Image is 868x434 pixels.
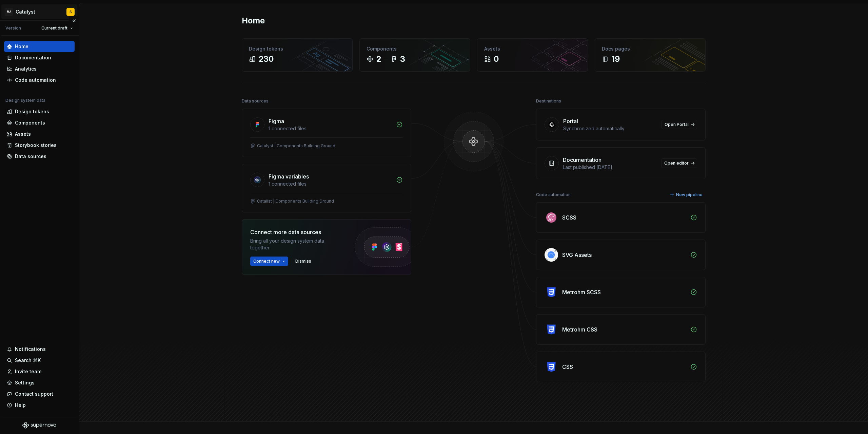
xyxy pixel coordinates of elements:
div: CSS [562,363,573,371]
div: Design system data [5,98,45,103]
a: Documentation [4,52,75,63]
div: Design tokens [249,45,346,52]
div: SVG Assets [562,251,592,259]
a: Settings [4,377,75,388]
a: Figma variables1 connected filesCatalist | Components Building Ground [242,164,411,212]
div: Connect more data sources [250,228,342,236]
div: MA [5,8,13,16]
a: Design tokens230 [242,38,353,72]
div: Components [367,45,463,52]
div: Code automation [536,190,571,200]
a: Components23 [359,38,470,72]
div: Metrohm SCSS [562,288,601,296]
div: Last published [DATE] [563,164,657,171]
a: Figma1 connected filesCatalyst | Components Building Ground [242,109,411,157]
div: Catalist | Components Building Ground [257,199,334,204]
div: Code automation [15,77,56,83]
span: Open editor [664,161,689,166]
div: Storybook stories [15,142,57,149]
div: Settings [15,379,35,386]
a: Design tokens [4,106,75,117]
div: Bring all your design system data together. [250,238,342,251]
a: Assets [4,129,75,139]
div: Catalyst [16,8,35,15]
div: Analytics [15,65,37,72]
div: Data sources [242,96,269,106]
span: New pipeline [676,192,703,197]
div: Version [5,25,21,31]
div: SCSS [562,213,576,222]
div: Portal [563,117,578,125]
a: Code automation [4,75,75,86]
div: Assets [15,131,31,137]
div: 0 [494,54,499,64]
div: Documentation [563,156,601,164]
a: Docs pages19 [595,38,706,72]
div: Destinations [536,96,561,106]
a: Home [4,41,75,52]
h2: Home [242,15,265,26]
div: Synchronized automatically [563,125,657,132]
div: Notifications [15,346,46,353]
div: Design tokens [15,108,49,115]
div: Search ⌘K [15,357,41,364]
div: Assets [484,45,581,52]
button: Current draft [38,23,76,33]
div: 3 [400,54,405,64]
div: Contact support [15,391,53,397]
svg: Supernova Logo [22,422,56,429]
button: Search ⌘K [4,355,75,366]
button: Contact support [4,389,75,399]
span: Current draft [41,25,67,31]
a: Open Portal [662,120,697,129]
div: Figma variables [269,172,309,181]
button: Collapse sidebar [69,16,79,25]
div: Documentation [15,54,51,61]
div: 1 connected files [269,125,392,132]
a: Open editor [661,158,697,168]
span: Open Portal [665,122,689,127]
div: 1 connected files [269,181,392,187]
a: Invite team [4,366,75,377]
div: Docs pages [602,45,698,52]
a: Components [4,117,75,128]
div: Figma [269,117,284,125]
div: Components [15,119,45,126]
a: Data sources [4,151,75,162]
div: Catalyst | Components Building Ground [257,143,335,149]
a: Analytics [4,63,75,74]
a: Assets0 [477,38,588,72]
div: Help [15,402,26,409]
button: MACatalystS [1,4,77,19]
span: Dismiss [295,259,311,264]
button: Dismiss [292,257,314,266]
div: S [70,9,72,15]
span: Connect new [253,259,280,264]
div: Metrohm CSS [562,325,597,334]
div: Invite team [15,368,41,375]
div: 2 [376,54,381,64]
button: New pipeline [668,190,706,200]
div: Data sources [15,153,46,160]
div: Home [15,43,28,50]
button: Help [4,400,75,411]
div: 19 [611,54,620,64]
button: Notifications [4,344,75,355]
a: Storybook stories [4,140,75,151]
div: 230 [258,54,274,64]
button: Connect new [250,257,288,266]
